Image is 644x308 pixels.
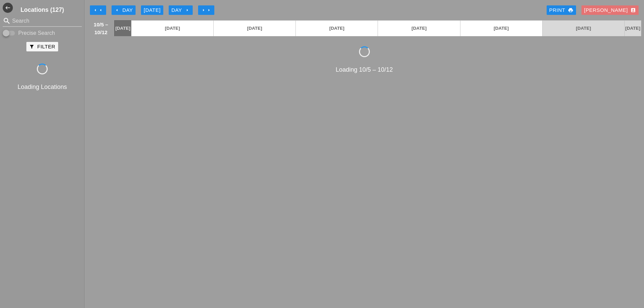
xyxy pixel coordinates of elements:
[29,44,34,49] i: filter_alt
[460,21,542,36] a: [DATE]
[132,21,213,36] a: [DATE]
[547,5,576,15] a: Print
[206,7,212,13] i: arrow_right
[93,7,98,13] i: arrow_left
[296,21,378,36] a: [DATE]
[3,3,13,13] button: Shrink Sidebar
[98,7,103,13] i: arrow_left
[12,16,72,26] input: Search
[214,21,295,36] a: [DATE]
[568,7,573,13] i: print
[26,42,58,51] button: Filter
[169,5,193,15] button: Day
[91,21,111,36] span: 10/5 – 10/12
[198,5,214,15] button: Move Ahead 1 Week
[3,3,13,13] i: west
[630,7,636,13] i: account_box
[549,6,573,14] div: Print
[112,5,136,15] button: Day
[114,6,133,14] div: Day
[378,21,460,36] a: [DATE]
[29,43,55,51] div: Filter
[114,7,120,13] i: arrow_left
[18,30,55,37] label: Precise Search
[185,7,190,13] i: arrow_right
[3,17,11,25] i: search
[3,29,82,37] div: Enable Precise search to match search terms exactly.
[171,6,190,14] div: Day
[584,6,636,14] div: [PERSON_NAME]
[144,6,161,14] div: [DATE]
[115,21,131,36] a: [DATE]
[581,5,639,15] button: [PERSON_NAME]
[87,65,641,74] div: Loading 10/5 – 10/12
[141,5,163,15] button: [DATE]
[625,21,641,36] a: [DATE]
[201,7,206,13] i: arrow_right
[90,5,106,15] button: Move Back 1 Week
[1,82,83,92] div: Loading Locations
[543,21,624,36] a: [DATE]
